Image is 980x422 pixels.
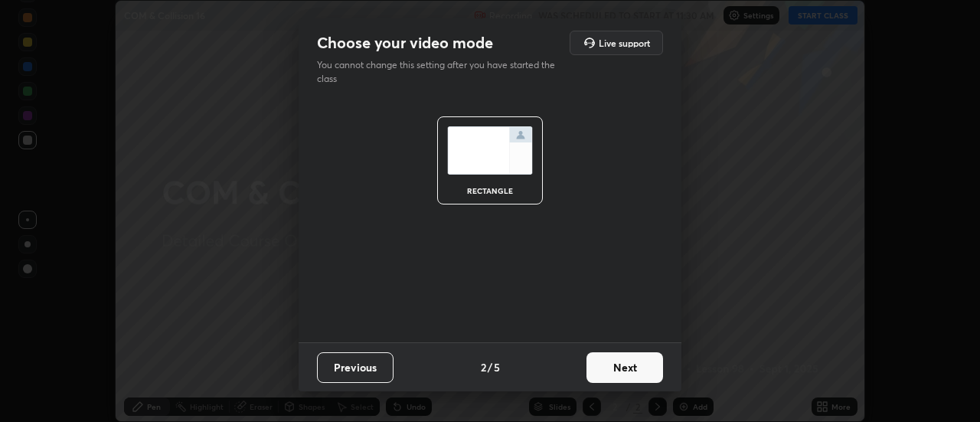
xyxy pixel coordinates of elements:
p: You cannot change this setting after you have started the class [317,58,565,86]
h4: / [488,359,492,375]
h4: 5 [494,359,500,375]
div: rectangle [459,187,521,195]
button: Previous [317,352,394,383]
h4: 2 [481,359,486,375]
h2: Choose your video mode [317,33,493,53]
h5: Live support [599,38,650,47]
img: normalScreenIcon.ae25ed63.svg [447,126,533,175]
button: Next [586,352,663,383]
